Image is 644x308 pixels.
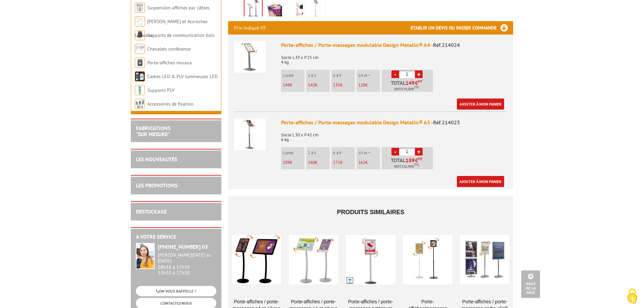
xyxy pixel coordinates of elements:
[281,51,507,65] p: Socle L 33 x P 25 cm 4 kg
[135,85,145,95] img: Supports PLV
[281,119,507,126] div: Porte-affiches / Porte-messages modulable Design Metallic® A3 -
[358,160,380,165] p: €
[624,288,641,305] img: Cookies (fenêtre modale)
[281,41,507,49] div: Porte-affiches / Porte-messages modulable Design Metallic® A4 -
[135,44,145,54] img: Chevalets conférence
[383,158,433,169] p: Total
[136,156,177,163] a: LES NOUVEAUTÉS
[391,148,399,156] a: -
[308,160,330,165] p: €
[358,82,365,88] span: 128
[135,58,145,68] img: Porte-affiches muraux
[406,158,415,163] span: 189
[621,285,644,308] button: Cookies (fenêtre modale)
[158,243,208,250] strong: [PHONE_NUMBER] 03
[358,150,380,155] p: 10 et +
[358,160,365,165] span: 162
[308,82,315,88] span: 142
[136,243,155,269] img: widget-service.jpg
[283,83,305,87] p: €
[158,252,216,275] div: 08h30 à 12h30 13h30 à 17h30
[394,164,419,169] span: Soit €
[414,163,419,167] sup: TTC
[135,18,208,38] a: [PERSON_NAME] et Accroches tableaux
[136,125,170,137] a: FABRICATIONS"Sur Mesure"
[136,182,177,189] a: LES PROMOTIONS
[333,83,355,87] p: €
[135,3,145,13] img: Suspension affiches par câbles
[283,82,290,88] span: 149
[147,101,194,107] a: Accessoires de fixation
[418,79,422,84] sup: HT
[383,80,433,92] p: Total
[308,160,315,165] span: 180
[147,32,215,38] a: Supports de communication bois
[281,128,507,142] p: Socle L 30 x P 42 cm 6 kg
[415,70,423,78] a: +
[147,46,191,52] a: Chevalets conférence
[414,85,419,89] sup: TTC
[135,99,145,109] img: Accessoires de fixation
[147,87,174,93] a: Supports PLV
[411,21,513,35] h3: Etablir un devis ou passer commande
[136,286,216,296] a: ON VOUS RAPPELLE ?
[308,150,330,155] p: 2 à 5
[147,5,210,11] a: Suspension affiches par câbles
[135,16,145,26] img: Cimaises et Accroches tableaux
[135,71,145,81] img: Cadres LED & PLV lumineuses LED
[358,83,380,87] p: €
[308,73,330,78] p: 2 à 5
[415,80,418,85] span: €
[415,148,423,156] a: +
[358,73,380,78] p: 10 et +
[433,42,460,48] span: Réf.214024
[283,73,305,78] p: L'unité
[136,208,167,215] a: DESTOCKAGE
[333,160,355,165] p: €
[333,160,340,165] span: 171
[147,73,218,79] a: Cadres LED & PLV lumineuses LED
[433,119,460,126] span: Réf.214023
[391,70,399,78] a: -
[521,270,540,298] a: Haut de la page
[457,99,504,110] a: Ajouter à mon panier
[283,160,290,165] span: 189
[308,83,330,87] p: €
[333,73,355,78] p: 6 à 9
[234,119,266,150] img: Porte-affiches / Porte-messages modulable Design Metallic® A3
[394,86,419,92] span: Soit €
[337,209,404,215] span: Produits similaires
[283,150,305,155] p: L'unité
[234,21,266,35] p: Prix indiqué HT
[283,160,305,165] p: €
[234,41,266,73] img: Porte-affiches / Porte-messages modulable Design Metallic® A4
[418,157,422,161] sup: HT
[158,252,216,264] div: [PERSON_NAME][DATE] au [DATE]
[333,150,355,155] p: 6 à 9
[457,176,504,187] a: Ajouter à mon panier
[136,234,216,240] h2: A votre service
[401,86,412,92] span: 178,80
[401,164,412,169] span: 226,80
[333,82,340,88] span: 135
[415,158,418,163] span: €
[147,60,192,66] a: Porte-affiches muraux
[406,80,415,85] span: 149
